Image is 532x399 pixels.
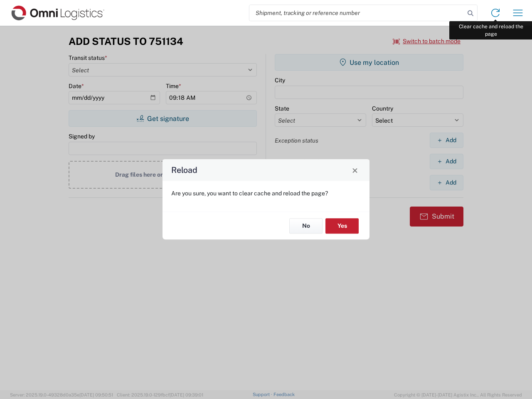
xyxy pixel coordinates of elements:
button: Yes [325,218,359,234]
p: Are you sure, you want to clear cache and reload the page? [171,190,361,197]
h4: Reload [171,164,197,176]
button: Close [349,164,361,176]
button: No [289,218,323,234]
input: Shipment, tracking or reference number [249,5,465,21]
